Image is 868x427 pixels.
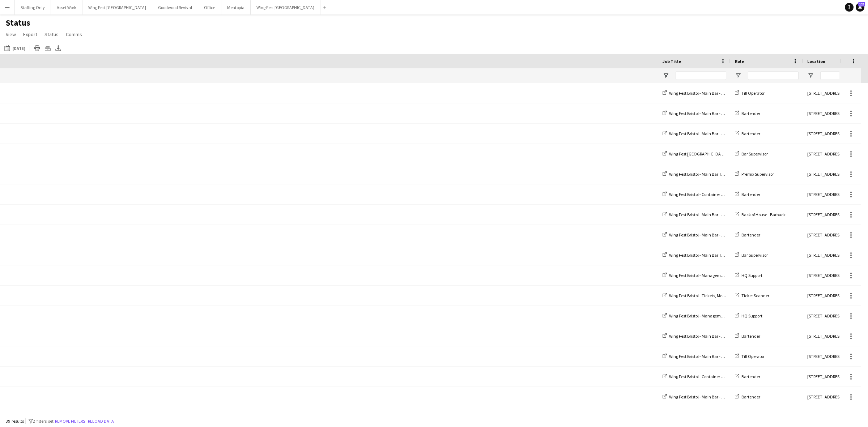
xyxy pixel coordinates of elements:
[663,72,669,79] button: Open Filter Menu
[86,417,115,425] button: Reload data
[741,394,760,400] span: Bartender
[735,293,769,298] a: Ticket Scanner
[735,72,741,79] button: Open Filter Menu
[669,354,738,359] span: Wing Fest Bristol - Main Bar - Bar Carts
[33,418,54,424] span: 2 filters set
[663,232,738,238] a: Wing Fest Bristol - Main Bar - Bar Carts
[42,30,61,39] a: Status
[669,90,738,96] span: Wing Fest Bristol - Main Bar - Bar Carts
[152,0,198,14] button: Goodwood Revival
[669,131,740,136] span: Wing Fest Bristol - Main Bar - Container
[669,394,738,400] span: Wing Fest Bristol - Main Bar - Bar Carts
[856,3,864,12] a: 123
[20,30,40,39] a: Export
[663,59,681,64] span: Job Title
[33,44,42,52] app-action-btn: Print
[741,354,765,359] span: Till Operator
[748,71,799,80] input: Role Filter Input
[741,212,786,217] span: Back of House - Barback
[735,212,786,217] a: Back of House - Barback
[3,30,19,39] a: View
[669,293,746,298] span: Wing Fest Bristol - Tickets, Merch & Games
[669,333,740,339] span: Wing Fest Bristol - Main Bar - Container
[669,151,790,157] span: Wing Fest [GEOGRAPHIC_DATA] - [GEOGRAPHIC_DATA] Activation
[663,354,738,359] a: Wing Fest Bristol - Main Bar - Bar Carts
[735,374,760,379] a: Bartender
[741,333,760,339] span: Bartender
[23,31,37,38] span: Export
[676,71,726,80] input: Job Title Filter Input
[44,31,59,38] span: Status
[735,192,760,197] a: Bartender
[741,171,774,177] span: Premix Supervisor
[735,232,760,238] a: Bartender
[741,273,762,278] span: HQ Support
[669,232,738,238] span: Wing Fest Bristol - Main Bar - Bar Carts
[741,111,760,116] span: Bartender
[735,90,765,96] a: Till Operator
[54,44,63,52] app-action-btn: Export XLSX
[51,0,82,14] button: Asset Work
[663,151,790,157] a: Wing Fest [GEOGRAPHIC_DATA] - [GEOGRAPHIC_DATA] Activation
[807,72,814,79] button: Open Filter Menu
[735,354,765,359] a: Till Operator
[669,374,727,379] span: Wing Fest Bristol - Container Bar
[663,131,740,136] a: Wing Fest Bristol - Main Bar - Container
[735,394,760,400] a: Bartender
[741,313,762,319] span: HQ Support
[663,374,727,379] a: Wing Fest Bristol - Container Bar
[741,192,760,197] span: Bartender
[735,151,768,157] a: Bar Supervisor
[735,59,744,64] span: Role
[669,111,738,116] span: Wing Fest Bristol - Main Bar - Bar Carts
[15,0,51,14] button: Staffing Only
[663,192,727,197] a: Wing Fest Bristol - Container Bar
[663,394,738,400] a: Wing Fest Bristol - Main Bar - Bar Carts
[741,293,769,298] span: Ticket Scanner
[663,212,738,217] a: Wing Fest Bristol - Main Bar - Bar Carts
[741,131,760,136] span: Bartender
[663,171,730,177] a: Wing Fest Bristol - Main Bar Team
[663,313,739,319] a: Wing Fest Bristol - Management Team
[198,0,221,14] button: Office
[735,131,760,136] a: Bartender
[3,44,27,52] button: [DATE]
[251,0,320,14] button: Wing Fest [GEOGRAPHIC_DATA]
[663,252,730,258] a: Wing Fest Bristol - Main Bar Team
[663,111,738,116] a: Wing Fest Bristol - Main Bar - Bar Carts
[663,293,746,298] a: Wing Fest Bristol - Tickets, Merch & Games
[663,333,740,339] a: Wing Fest Bristol - Main Bar - Container
[669,273,739,278] span: Wing Fest Bristol - Management Team
[669,171,730,177] span: Wing Fest Bristol - Main Bar Team
[63,30,85,39] a: Comms
[807,59,825,64] span: Location
[669,313,739,319] span: Wing Fest Bristol - Management Team
[735,252,768,258] a: Bar Supervisor
[669,192,727,197] span: Wing Fest Bristol - Container Bar
[741,374,760,379] span: Bartender
[735,171,774,177] a: Premix Supervisor
[735,333,760,339] a: Bartender
[741,252,768,258] span: Bar Supervisor
[741,151,768,157] span: Bar Supervisor
[663,273,739,278] a: Wing Fest Bristol - Management Team
[54,417,86,425] button: Remove filters
[66,31,82,38] span: Comms
[82,0,152,14] button: Wing Fest [GEOGRAPHIC_DATA]
[6,31,16,38] span: View
[858,2,865,7] span: 123
[741,90,765,96] span: Till Operator
[735,111,760,116] a: Bartender
[663,90,738,96] a: Wing Fest Bristol - Main Bar - Bar Carts
[669,212,738,217] span: Wing Fest Bristol - Main Bar - Bar Carts
[741,232,760,238] span: Bartender
[735,273,762,278] a: HQ Support
[669,252,730,258] span: Wing Fest Bristol - Main Bar Team
[735,313,762,319] a: HQ Support
[221,0,251,14] button: Meatopia
[43,44,52,52] app-action-btn: Crew files as ZIP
